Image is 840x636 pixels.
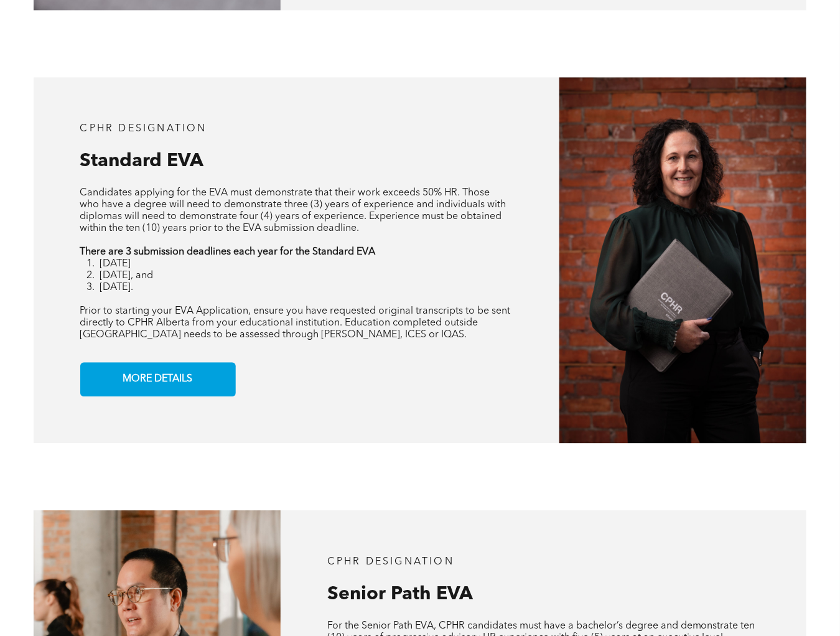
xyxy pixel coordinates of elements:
span: Candidates applying for the EVA must demonstrate that their work exceeds 50% HR. Those who have a... [80,188,506,233]
span: CPHR DESIGNATION [80,124,207,134]
span: CPHR DESIGNATION [327,557,454,567]
span: Standard EVA [80,152,204,171]
span: Senior Path EVA [327,585,473,604]
a: MORE DETAILS [80,362,236,396]
span: Prior to starting your EVA Application, ensure you have requested original transcripts to be sent... [80,306,511,340]
strong: There are 3 submission deadlines each year for the Standard EVA [80,247,376,257]
span: [DATE], and [100,271,154,281]
span: [DATE]. [100,283,134,292]
span: [DATE] [100,259,131,269]
span: MORE DETAILS [119,367,197,391]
